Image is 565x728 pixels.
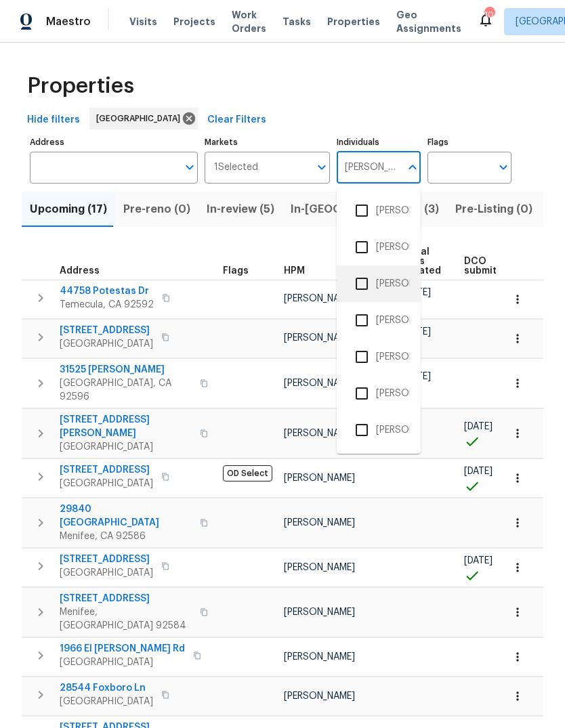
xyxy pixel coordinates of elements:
li: [PERSON_NAME] [348,196,410,225]
span: Menifee, CA 92586 [60,530,192,543]
label: Markets [205,138,331,146]
span: [PERSON_NAME] [284,563,355,572]
span: 1 Selected [214,162,258,173]
span: [DATE] [464,556,493,565]
label: Flags [427,138,511,146]
span: Clear Filters [207,112,266,129]
span: 29840 [GEOGRAPHIC_DATA] [60,502,192,530]
span: Flags [223,266,249,276]
span: Work Orders [232,8,266,35]
span: [GEOGRAPHIC_DATA] [60,695,153,708]
span: Geo Assignments [396,8,461,35]
li: [PERSON_NAME] [348,416,410,444]
button: Clear Filters [202,108,272,133]
span: [STREET_ADDRESS] [60,463,153,477]
span: Temecula, CA 92592 [60,298,154,312]
span: 31525 [PERSON_NAME] [60,363,192,377]
span: Pre-reno (0) [123,200,190,219]
span: [PERSON_NAME] [284,518,355,528]
div: 10 [484,8,494,22]
span: [PERSON_NAME] [284,379,355,388]
span: Initial WOs created [402,247,441,276]
span: [GEOGRAPHIC_DATA], CA 92596 [60,377,192,404]
li: [PERSON_NAME] [348,306,410,335]
span: [PERSON_NAME] [284,429,355,438]
span: [GEOGRAPHIC_DATA] [60,440,192,454]
span: In-[GEOGRAPHIC_DATA] (3) [291,200,439,219]
span: [STREET_ADDRESS] [60,553,153,566]
span: Properties [27,79,134,93]
span: [STREET_ADDRESS][PERSON_NAME] [60,413,192,440]
span: Menifee, [GEOGRAPHIC_DATA] 92584 [60,605,192,633]
span: [GEOGRAPHIC_DATA] [96,112,186,125]
span: Properties [327,15,380,28]
li: [PERSON_NAME] [348,233,410,261]
span: Tasks [282,17,311,26]
span: [PERSON_NAME] [284,652,355,662]
button: Open [494,158,513,177]
span: Address [60,266,100,276]
span: [STREET_ADDRESS] [60,324,153,337]
span: Maestro [46,15,91,28]
span: [DATE] [464,467,493,476]
span: OD Select [223,465,272,481]
button: Close [403,158,422,177]
span: [PERSON_NAME] [284,333,355,343]
span: DCO submitted [464,257,513,276]
label: Address [30,138,198,146]
span: Hide filters [27,112,80,129]
span: Projects [173,15,215,28]
li: [PERSON_NAME] [348,270,410,298]
span: [STREET_ADDRESS] [60,592,192,605]
span: 1966 El [PERSON_NAME] Rd [60,642,185,656]
span: [GEOGRAPHIC_DATA] [60,477,153,490]
li: [PERSON_NAME] [348,343,410,371]
button: Hide filters [22,108,85,133]
li: [PERSON_NAME] [348,379,410,408]
span: In-review (5) [207,200,274,219]
span: Pre-Listing (0) [455,200,532,219]
span: [DATE] [464,422,493,431]
label: Individuals [337,138,421,146]
span: 28544 Foxboro Ln [60,681,153,695]
span: [PERSON_NAME] [284,691,355,701]
span: HPM [284,266,305,276]
span: Upcoming (17) [30,200,107,219]
span: 44758 Potestas Dr [60,284,154,298]
span: [GEOGRAPHIC_DATA] [60,337,153,351]
span: [PERSON_NAME] [284,607,355,617]
button: Open [180,158,199,177]
div: [GEOGRAPHIC_DATA] [89,108,198,129]
span: Visits [129,15,157,28]
input: Search ... [337,152,400,184]
span: [GEOGRAPHIC_DATA] [60,656,185,669]
span: [PERSON_NAME] [284,473,355,483]
span: [PERSON_NAME] [284,294,355,303]
button: Open [312,158,331,177]
span: [GEOGRAPHIC_DATA] [60,566,153,580]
